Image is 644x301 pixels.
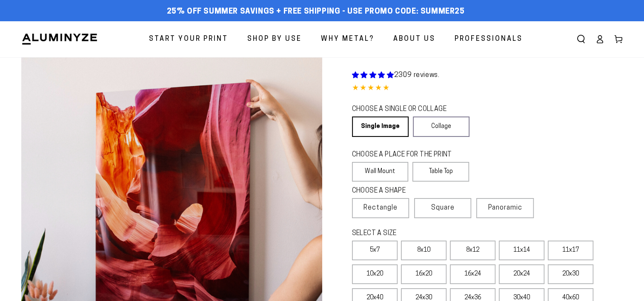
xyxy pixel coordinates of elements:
[167,7,465,17] span: 25% off Summer Savings + Free Shipping - Use Promo Code: SUMMER25
[572,30,590,48] summary: Search our site
[352,186,463,196] legend: CHOOSE A SHAPE
[352,264,398,284] label: 10x20
[352,150,461,160] legend: CHOOSE A PLACE FOR THE PRINT
[352,82,623,95] div: 4.85 out of 5.0 stars
[21,33,98,45] img: Aluminyze
[431,203,455,213] span: Square
[548,264,593,284] label: 20x30
[412,162,469,182] label: Table Top
[488,204,522,211] span: Panoramic
[247,33,302,45] span: Shop By Use
[352,105,462,114] legend: CHOOSE A SINGLE OR COLLAGE
[448,28,529,51] a: Professionals
[143,28,235,51] a: Start Your Print
[241,28,308,51] a: Shop By Use
[387,28,442,51] a: About Us
[401,264,447,284] label: 16x20
[352,229,511,239] legend: SELECT A SIZE
[393,33,435,45] span: About Us
[450,241,495,260] label: 8x12
[352,241,398,260] label: 5x7
[413,116,469,137] a: Collage
[450,264,495,284] label: 16x24
[455,33,523,45] span: Professionals
[315,28,381,51] a: Why Metal?
[499,241,544,260] label: 11x14
[352,116,409,137] a: Single Image
[499,264,544,284] label: 20x24
[364,203,398,213] span: Rectangle
[548,241,593,260] label: 11x17
[149,33,228,45] span: Start Your Print
[401,241,447,260] label: 8x10
[321,33,374,45] span: Why Metal?
[352,162,409,182] label: Wall Mount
